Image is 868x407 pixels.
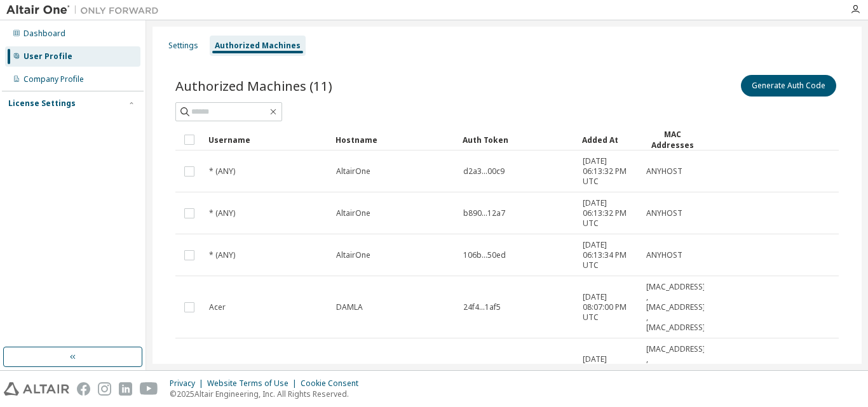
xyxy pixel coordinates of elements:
img: facebook.svg [77,382,90,396]
span: 106b...50ed [463,250,506,260]
img: linkedin.svg [119,382,132,396]
span: [DATE] 08:22:38 PM UTC [583,354,635,385]
span: [DATE] 06:13:34 PM UTC [583,240,635,270]
span: AltairOne [336,250,370,260]
span: Authorized Machines (11) [175,77,332,95]
span: ANYHOST [646,208,682,218]
div: Company Profile [24,74,84,84]
div: Authorized Machines [215,41,301,51]
img: Altair One [6,4,165,17]
div: Dashboard [24,29,65,39]
img: instagram.svg [98,382,111,396]
div: Settings [168,41,198,51]
img: altair_logo.svg [4,382,69,396]
div: MAC Addresses [646,129,699,150]
span: DAMLA [336,302,363,312]
div: Website Terms of Use [207,378,301,389]
span: [MAC_ADDRESS] , [MAC_ADDRESS] , [MAC_ADDRESS] [646,344,705,395]
div: License Settings [8,98,76,109]
img: youtube.svg [140,382,158,396]
span: AltairOne [336,208,370,218]
div: Cookie Consent [301,378,366,389]
p: © 2025 Altair Engineering, Inc. All Rights Reserved. [170,389,366,399]
span: * (ANY) [209,250,235,260]
span: d2a3...00c9 [463,166,505,177]
span: [DATE] 08:07:00 PM UTC [583,292,635,323]
div: Hostname [336,130,452,150]
span: ANYHOST [646,166,682,177]
div: Privacy [170,378,207,389]
span: AltairOne [336,166,370,177]
span: b890...12a7 [463,208,505,218]
span: ANYHOST [646,250,682,260]
span: * (ANY) [209,166,235,177]
div: User Profile [24,51,72,62]
span: 24f4...1af5 [463,302,501,312]
span: * (ANY) [209,208,235,218]
div: Auth Token [463,130,572,150]
div: Username [208,130,325,150]
button: Generate Auth Code [741,75,836,97]
span: [DATE] 06:13:32 PM UTC [583,156,635,187]
div: Added At [582,130,635,150]
span: Acer [209,302,226,312]
span: [MAC_ADDRESS] , [MAC_ADDRESS] , [MAC_ADDRESS] [646,282,705,333]
span: [DATE] 06:13:32 PM UTC [583,198,635,229]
